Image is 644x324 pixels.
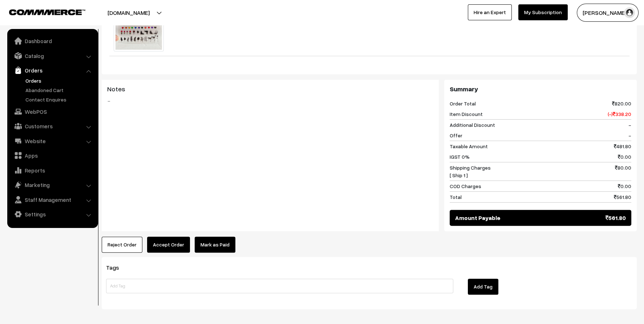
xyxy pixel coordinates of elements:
span: Additional Discount [450,121,495,129]
a: COMMMERCE [9,7,73,16]
a: Orders [24,77,96,84]
a: Dashboard [9,34,96,47]
span: 820.00 [612,100,631,107]
span: Taxable Amount [450,142,488,150]
span: 80.00 [615,164,631,179]
span: 0.00 [618,153,631,161]
blockquote: - [107,96,433,105]
span: COD Charges [450,182,481,190]
span: 561.80 [614,193,631,201]
span: Tags [106,264,128,271]
button: [PERSON_NAME]… [577,4,639,22]
input: Add Tag [106,279,453,293]
a: Apps [9,149,96,162]
span: - [628,132,631,139]
button: Reject Order [102,237,142,253]
span: (-) 338.20 [608,110,631,118]
span: Item Discount [450,110,483,118]
a: Website [9,134,96,148]
span: Amount Payable [455,213,501,222]
a: WebPOS [9,105,96,118]
span: 481.80 [614,142,631,150]
span: Shipping Charges [ Ship 1 ] [450,164,491,179]
a: Abandoned Cart [24,86,96,94]
span: Offer [450,132,462,139]
span: 0.00 [618,182,631,190]
img: user [624,7,635,18]
h3: Summary [450,85,631,93]
h3: Notes [107,85,433,93]
a: Reports [9,164,96,177]
a: Marketing [9,178,96,191]
span: 561.80 [605,213,626,222]
a: Contact Enquires [24,96,96,103]
a: Customers [9,120,96,133]
a: Orders [9,64,96,77]
button: Add Tag [468,279,498,295]
a: Staff Management [9,193,96,206]
button: Accept Order [147,237,190,253]
a: My Subscription [518,4,568,20]
a: Settings [9,208,96,221]
button: [DOMAIN_NAME] [82,4,175,22]
span: - [628,121,631,129]
a: Catalog [9,49,96,62]
a: Hire an Expert [468,4,512,20]
img: COMMMERCE [9,9,85,15]
a: Mark as Paid [195,237,235,253]
span: Total [450,193,462,201]
span: Order Total [450,100,476,107]
span: IGST 0% [450,153,470,161]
